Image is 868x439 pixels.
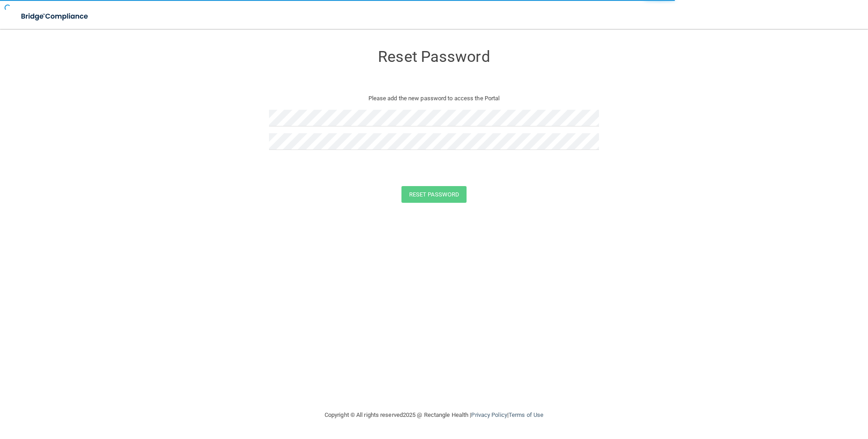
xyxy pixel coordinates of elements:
p: Please add the new password to access the Portal [276,93,592,104]
h3: Reset Password [269,48,599,65]
div: Copyright © All rights reserved 2025 @ Rectangle Health | | [269,401,599,430]
a: Terms of Use [509,411,543,418]
a: Privacy Policy [471,411,507,418]
button: Reset Password [401,186,467,203]
img: bridge_compliance_login_screen.278c3ca4.svg [14,7,97,26]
